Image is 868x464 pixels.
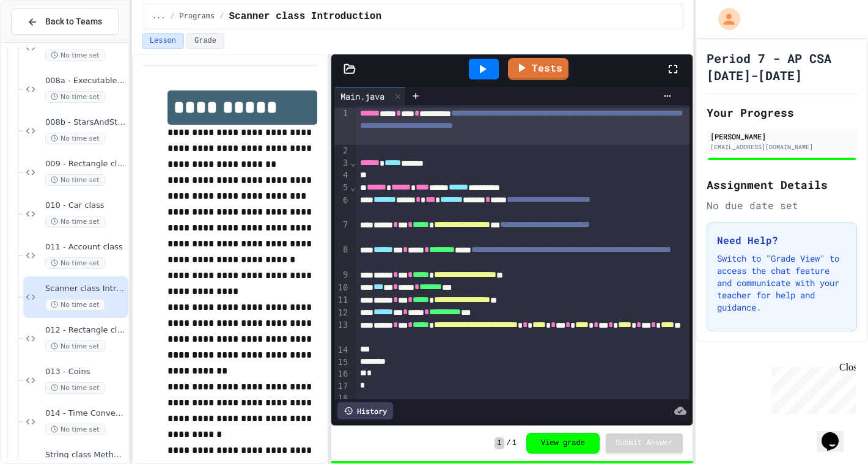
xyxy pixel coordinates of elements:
[45,50,105,61] span: No time set
[507,438,511,448] span: /
[717,233,847,248] h3: Need Help?
[616,438,673,448] span: Submit Answer
[45,284,126,294] span: Scanner class Introduction
[334,145,350,157] div: 2
[717,252,847,314] p: Switch to "Grade View" to access the chat feature and communicate with your teacher for help and ...
[334,169,350,182] div: 4
[152,12,166,21] span: ...
[11,9,119,35] button: Back to Teams
[334,244,350,269] div: 8
[45,408,126,419] span: 014 - Time Conversion
[219,12,224,21] span: /
[710,142,853,152] div: [EMAIL_ADDRESS][DOMAIN_NAME]
[45,325,126,336] span: 012 - Rectangle class II
[337,402,393,419] div: History
[334,319,350,344] div: 13
[45,15,102,28] span: Back to Teams
[350,182,356,192] span: Fold line
[334,157,350,169] div: 3
[334,219,350,244] div: 7
[180,12,215,21] span: Programs
[334,194,350,219] div: 6
[170,12,174,21] span: /
[334,182,350,194] div: 5
[334,380,350,392] div: 17
[334,108,350,145] div: 1
[45,242,126,252] span: 011 - Account class
[334,344,350,356] div: 14
[45,450,126,460] span: String class Methods Introduction
[334,90,391,103] div: Main.java
[45,76,126,86] span: 008a - Executable class
[334,307,350,319] div: 12
[142,33,184,49] button: Lesson
[707,104,857,121] h2: Your Progress
[334,356,350,369] div: 15
[334,392,350,405] div: 18
[707,198,857,213] div: No due date set
[186,33,224,49] button: Grade
[45,201,126,211] span: 010 - Car class
[45,117,126,128] span: 008b - StarsAndStripes
[767,362,856,414] iframe: chat widget
[495,437,504,449] span: 1
[705,5,743,33] div: My Account
[817,415,856,452] iframe: chat widget
[45,257,105,269] span: No time set
[45,367,126,377] span: 013 - Coins
[508,58,568,80] a: Tests
[350,158,356,168] span: Fold line
[45,133,105,144] span: No time set
[229,9,381,24] span: Scanner class Introduction
[334,269,350,281] div: 9
[606,433,683,453] button: Submit Answer
[334,294,350,306] div: 11
[45,91,105,103] span: No time set
[45,216,105,227] span: No time set
[707,176,857,193] h2: Assignment Details
[334,87,406,105] div: Main.java
[45,382,105,394] span: No time set
[5,5,84,78] div: Chat with us now!Close
[45,174,105,186] span: No time set
[707,50,857,84] h1: Period 7 - AP CSA [DATE]-[DATE]
[512,438,517,448] span: 1
[710,131,853,142] div: [PERSON_NAME]
[45,159,126,169] span: 009 - Rectangle class
[334,368,350,380] div: 16
[45,424,105,435] span: No time set
[45,299,105,311] span: No time set
[334,282,350,294] div: 10
[526,433,600,454] button: View grade
[45,341,105,352] span: No time set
